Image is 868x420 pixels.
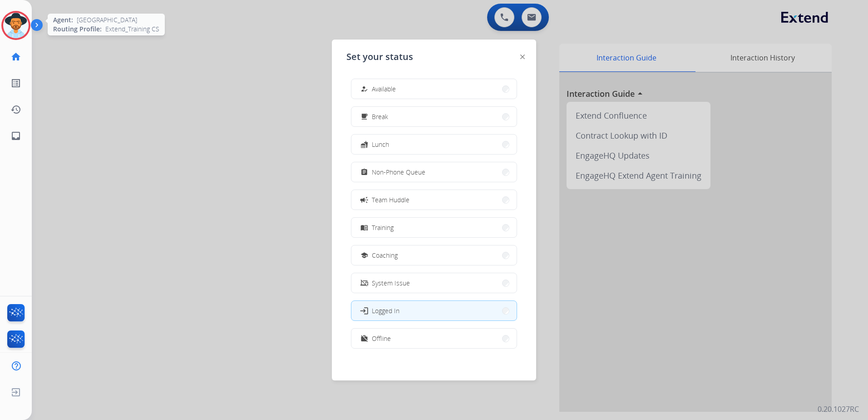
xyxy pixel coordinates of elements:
[351,218,517,237] button: Training
[372,306,399,315] span: Logged In
[53,15,73,25] span: Agent:
[372,195,409,205] span: Team Huddle
[10,51,21,62] mat-icon: home
[372,223,394,232] span: Training
[346,50,413,63] span: Set your status
[105,25,159,34] span: Extend_Training CS
[351,135,517,154] button: Lunch
[360,113,368,120] mat-icon: free_breakfast
[360,335,368,342] mat-icon: work_off
[372,250,398,260] span: Coaching
[360,195,369,204] mat-icon: campaign
[351,190,517,210] button: Team Huddle
[360,140,368,148] mat-icon: fastfood
[372,112,388,121] span: Break
[351,273,517,293] button: System Issue
[10,78,21,89] mat-icon: list_alt
[372,140,389,149] span: Lunch
[372,334,391,343] span: Offline
[372,84,396,94] span: Available
[351,301,517,320] button: Logged In
[520,55,525,59] img: close-button
[351,329,517,348] button: Offline
[10,104,21,115] mat-icon: history
[360,168,368,176] mat-icon: assignment
[360,224,368,231] mat-icon: menu_book
[360,251,368,259] mat-icon: school
[818,404,859,415] p: 0.20.1027RC
[351,162,517,182] button: Non-Phone Queue
[3,13,29,38] img: avatar
[372,167,425,177] span: Non-Phone Queue
[372,278,410,288] span: System Issue
[351,79,517,99] button: Available
[351,245,517,265] button: Coaching
[360,85,368,93] mat-icon: how_to_reg
[77,15,137,25] span: [GEOGRAPHIC_DATA]
[10,130,21,141] mat-icon: inbox
[53,25,102,34] span: Routing Profile:
[360,279,368,287] mat-icon: phonelink_off
[360,306,369,315] mat-icon: login
[351,107,517,126] button: Break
